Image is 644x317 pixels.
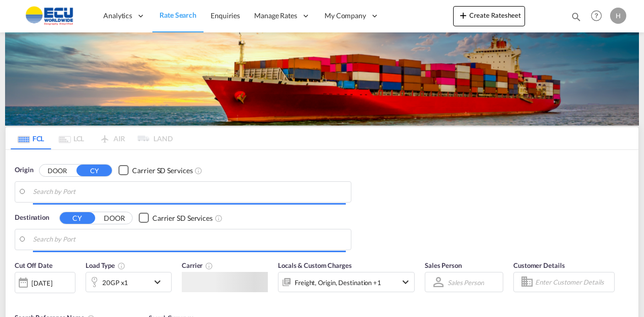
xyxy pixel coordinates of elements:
[11,127,51,149] md-tab-item: FCL
[76,165,112,176] button: CY
[159,11,196,19] span: Rate Search
[295,275,381,290] div: Freight Origin Destination Factory Stuffing
[15,213,49,223] span: Destination
[211,11,240,20] span: Enquiries
[15,5,84,27] img: 6cccb1402a9411edb762cf9624ab9cda.png
[254,11,297,21] span: Manage Rates
[86,272,172,292] div: 20GP x1icon-chevron-down
[278,261,352,269] span: Locals & Custom Charges
[103,11,132,21] span: Analytics
[33,184,346,200] input: Search by Port
[86,261,126,269] span: Load Type
[39,165,75,176] button: DOOR
[117,262,126,270] md-icon: icon-information-outline
[15,292,22,306] md-datepicker: Select
[457,9,469,21] md-icon: icon-plus 400-fg
[33,232,346,247] input: Search by Port
[447,275,485,290] md-select: Sales Person
[205,262,213,270] md-icon: The selected Trucker/Carrierwill be displayed in the rate results If the rates are from another f...
[453,6,525,26] button: icon-plus 400-fgCreate Ratesheet
[610,8,626,24] div: H
[15,261,53,269] span: Cut Off Date
[399,276,412,288] md-icon: icon-chevron-down
[535,274,611,290] input: Enter Customer Details
[118,165,192,176] md-checkbox: Checkbox No Ink
[513,261,565,269] span: Customer Details
[15,272,75,293] div: [DATE]
[151,276,169,288] md-icon: icon-chevron-down
[588,7,605,24] span: Help
[194,167,203,175] md-icon: Unchecked: Search for CY (Container Yard) services for all selected carriers.Checked : Search for...
[31,279,52,288] div: [DATE]
[278,272,415,292] div: Freight Origin Destination Factory Stuffingicon-chevron-down
[11,127,173,149] md-pagination-wrapper: Use the left and right arrow keys to navigate between tabs
[152,213,213,223] div: Carrier SD Services
[15,165,33,175] span: Origin
[60,212,95,224] button: CY
[97,212,132,224] button: DOOR
[588,7,610,25] div: Help
[215,214,223,222] md-icon: Unchecked: Search for CY (Container Yard) services for all selected carriers.Checked : Search for...
[571,11,582,26] div: icon-magnify
[182,261,213,269] span: Carrier
[325,11,366,21] span: My Company
[102,275,128,290] div: 20GP x1
[139,213,213,223] md-checkbox: Checkbox No Ink
[571,11,582,22] md-icon: icon-magnify
[5,32,639,126] img: LCL+%26+FCL+BACKGROUND.png
[132,166,192,176] div: Carrier SD Services
[425,261,462,269] span: Sales Person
